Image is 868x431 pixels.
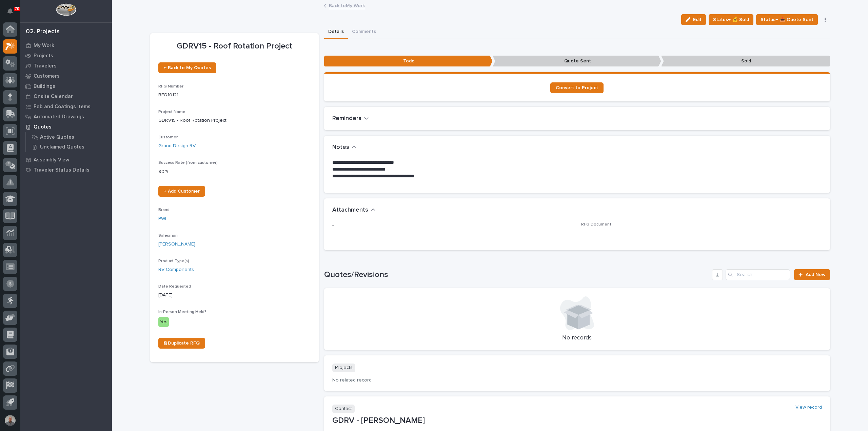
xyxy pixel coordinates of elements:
[158,208,170,212] span: Brand
[164,341,200,346] span: ⎘ Duplicate RFQ
[332,416,822,426] p: GDRV - [PERSON_NAME]
[332,144,357,151] button: Notes
[34,124,52,130] p: Quotes
[20,51,112,61] a: Projects
[806,272,826,277] span: Add New
[34,104,91,110] p: Fab and Coatings Items
[40,144,84,150] p: Unclaimed Quotes
[20,165,112,175] a: Traveler Status Details
[581,222,611,227] span: RFQ Document
[348,25,380,39] button: Comments
[332,115,361,122] h2: Reminders
[26,28,60,36] div: 02. Projects
[20,91,112,101] a: Onsite Calendar
[34,94,73,100] p: Onsite Calendar
[158,84,183,89] span: RFQ Number
[158,62,216,73] a: ← Back to My Quotes
[332,405,355,413] p: Contact
[20,40,112,51] a: My Work
[158,266,194,273] a: RV Components
[709,14,753,25] button: Status→ 💰 Sold
[324,56,493,67] p: Todo
[795,405,822,410] a: View record
[332,334,822,342] p: No records
[20,101,112,112] a: Fab and Coatings Items
[158,338,205,349] a: ⎘ Duplicate RFQ
[34,83,55,90] p: Buildings
[324,270,710,280] h1: Quotes/Revisions
[550,82,604,93] a: Convert to Project
[158,241,195,248] a: [PERSON_NAME]
[493,56,661,67] p: Quote Sent
[34,63,57,69] p: Travelers
[26,132,112,142] a: Active Quotes
[661,56,830,67] p: Sold
[693,17,702,23] span: Edit
[34,167,90,173] p: Traveler Status Details
[332,207,376,214] button: Attachments
[34,43,54,49] p: My Work
[581,230,822,237] p: -
[794,269,830,280] a: Add New
[20,112,112,122] a: Automated Drawings
[324,25,348,39] button: Details
[20,81,112,91] a: Buildings
[726,269,790,280] input: Search
[158,317,169,327] div: Yes
[681,14,706,25] button: Edit
[3,4,17,18] button: Notifications
[158,110,185,114] span: Project Name
[332,207,368,214] h2: Attachments
[158,186,205,197] a: + Add Customer
[158,161,218,165] span: Success Rate (from customer)
[34,53,53,59] p: Projects
[332,364,355,372] p: Projects
[40,134,74,140] p: Active Quotes
[332,144,349,151] h2: Notes
[34,114,84,120] p: Automated Drawings
[34,157,69,163] p: Assembly View
[20,155,112,165] a: Assembly View
[761,16,813,24] span: Status→ 📤 Quote Sent
[158,259,189,263] span: Product Type(s)
[8,8,17,19] div: Notifications70
[15,6,19,11] p: 70
[158,135,178,139] span: Customer
[3,413,17,428] button: users-avatar
[329,1,365,9] a: Back toMy Work
[158,215,166,222] a: PWI
[713,16,749,24] span: Status→ 💰 Sold
[26,142,112,152] a: Unclaimed Quotes
[20,122,112,132] a: Quotes
[34,73,60,79] p: Customers
[158,168,311,175] p: 90 %
[158,92,311,99] p: RFQ10121
[56,3,76,16] img: Workspace Logo
[20,61,112,71] a: Travelers
[158,234,178,238] span: Salesman
[332,222,573,229] p: -
[556,85,598,90] span: Convert to Project
[332,377,822,383] p: No related record
[158,117,311,124] p: GDRV15 - Roof Rotation Project
[164,65,211,70] span: ← Back to My Quotes
[158,292,311,299] p: [DATE]
[164,189,200,194] span: + Add Customer
[158,285,191,289] span: Date Requested
[756,14,818,25] button: Status→ 📤 Quote Sent
[158,142,196,150] a: Grand Design RV
[332,115,369,122] button: Reminders
[158,41,311,51] p: GDRV15 - Roof Rotation Project
[20,71,112,81] a: Customers
[158,310,206,314] span: In-Person Meeting Held?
